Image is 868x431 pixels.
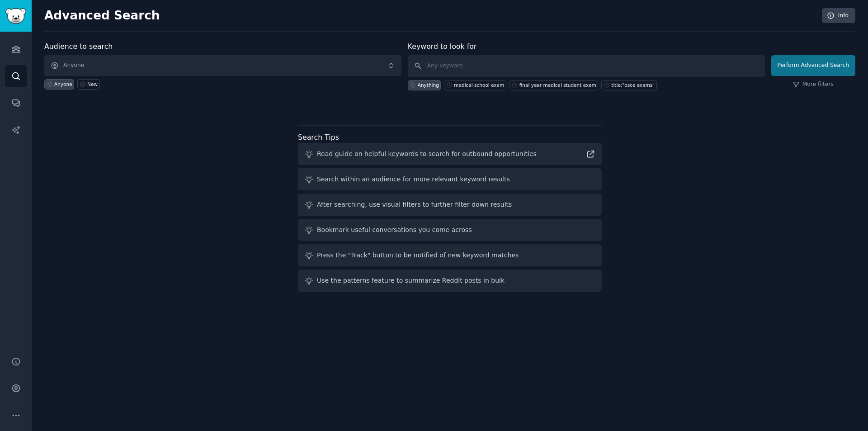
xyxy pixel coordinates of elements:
[317,149,537,159] div: Read guide on helpful keywords to search for outbound opportunities
[408,42,477,51] label: Keyword to look for
[44,42,113,51] label: Audience to search
[87,81,98,87] div: New
[317,175,510,184] div: Search within an audience for more relevant keyword results
[418,82,439,88] div: Anything
[822,8,855,24] a: Info
[408,55,765,77] input: Any keyword
[317,276,505,285] div: Use the patterns feature to summarize Reddit posts in bulk
[454,82,504,88] div: medical school exam
[44,9,817,23] h2: Advanced Search
[5,8,26,24] img: GummySearch logo
[519,82,596,88] div: final year medical student exam
[317,225,472,235] div: Bookmark useful conversations you come across
[317,251,519,260] div: Press the "Track" button to be notified of new keyword matches
[771,55,855,76] button: Perform Advanced Search
[44,55,401,76] button: Anyone
[298,133,339,142] label: Search Tips
[793,81,834,89] a: More filters
[611,82,655,88] div: title:"osce exams"
[77,79,99,90] a: New
[54,81,72,87] div: Anyone
[317,200,512,209] div: After searching, use visual filters to further filter down results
